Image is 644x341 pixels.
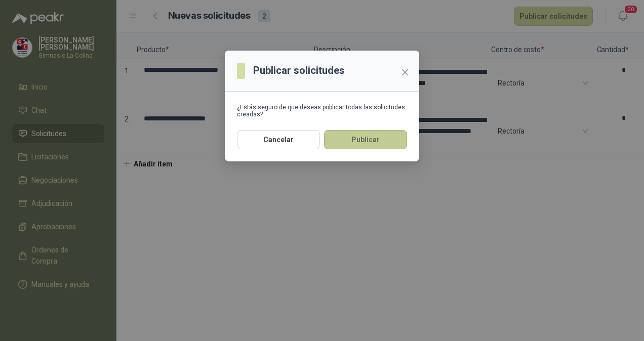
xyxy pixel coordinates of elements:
[237,104,407,118] div: ¿Estás seguro de que deseas publicar todas las solicitudes creadas?
[237,130,320,149] button: Cancelar
[324,130,407,149] button: Publicar
[253,63,345,78] h3: Publicar solicitudes
[397,64,413,80] button: Close
[401,68,409,76] span: close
